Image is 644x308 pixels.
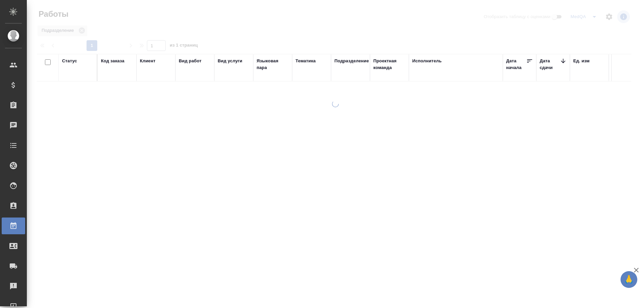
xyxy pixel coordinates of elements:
button: 🙏 [621,271,637,288]
div: Код заказа [101,58,124,64]
div: Дата сдачи [540,58,560,71]
span: 🙏 [623,272,635,287]
div: Клиент [140,58,155,64]
div: Языковая пара [257,58,289,71]
div: Статус [62,58,77,64]
div: Вид услуги [218,58,243,64]
div: Ед. изм [573,58,590,64]
div: Вид работ [179,58,202,64]
div: Дата начала [506,58,526,71]
div: Исполнитель [412,58,442,64]
div: Тематика [296,58,316,64]
div: Подразделение [334,58,369,64]
div: Проектная команда [373,58,406,71]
